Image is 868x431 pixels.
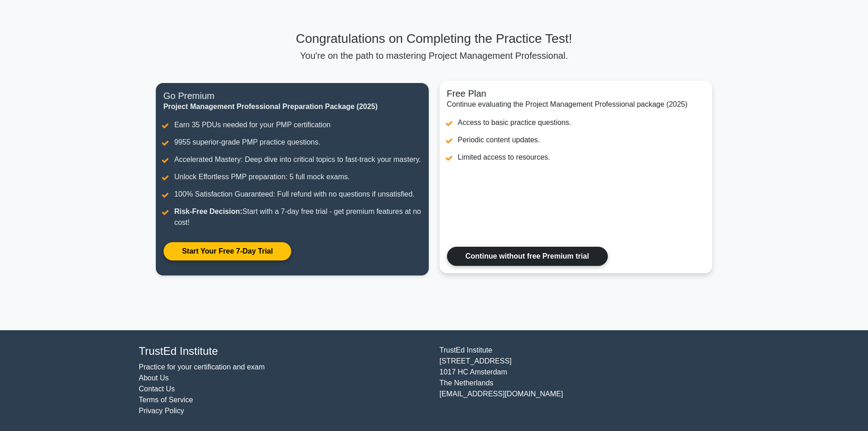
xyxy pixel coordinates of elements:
[156,50,712,61] p: You're on the path to mastering Project Management Professional.
[434,345,735,416] div: TrustEd Institute [STREET_ADDRESS] 1017 HC Amsterdam The Netherlands [EMAIL_ADDRESS][DOMAIN_NAME]
[156,31,712,47] h3: Congratulations on Completing the Practice Test!
[447,247,608,266] a: Continue without free Premium trial
[139,374,169,382] a: About Us
[163,242,291,261] a: Start Your Free 7-Day Trial
[139,396,193,404] a: Terms of Service
[139,345,429,358] h4: TrustEd Institute
[139,363,265,371] a: Practice for your certification and exam
[139,385,175,393] a: Contact Us
[139,407,185,415] a: Privacy Policy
